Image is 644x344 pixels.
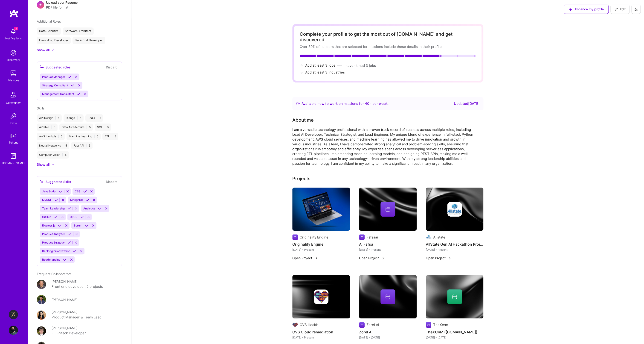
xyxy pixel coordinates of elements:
[292,127,476,166] div: I am a versatile technology professional with a proven track record of success across multiple ro...
[37,123,58,131] div: Airtable 5
[359,335,417,340] div: [DATE] - [DATE]
[83,190,87,193] i: Accept
[359,322,365,328] img: Company logo
[37,280,46,289] img: User Avatar
[314,289,328,304] img: Company logo
[70,198,83,202] span: MongoDB
[42,241,65,244] span: Product Strategy
[426,188,483,231] img: cover
[92,198,96,202] i: Reject
[37,114,62,122] div: API Design 5
[447,202,462,217] img: Company logo
[359,275,417,318] img: cover
[564,5,609,14] button: Enhance my profile
[426,329,483,335] h4: TheXCRM ([DOMAIN_NAME])
[9,27,18,36] img: bell
[42,249,70,253] span: Backlog Prioritization
[74,241,78,244] i: Reject
[292,188,350,231] img: Originality Engine
[40,65,44,69] i: icon SuggestedTeams
[104,207,108,210] i: Reject
[87,215,90,219] i: Reject
[10,121,17,126] div: Invite
[40,179,71,184] div: Suggested Skills
[37,272,71,276] span: Frequent Collaborators
[59,123,93,131] div: Data Architecture 5
[42,215,51,219] span: GitHub
[9,69,18,78] img: teamwork
[54,215,58,219] i: Accept
[42,190,56,193] span: JavaScript
[77,116,78,120] span: |
[9,310,18,319] img: Aldea: Transforming Behavior Change Through AI-Driven Coaching
[300,31,476,42] div: Complete your profile to get the most out of [DOMAIN_NAME] and get discovered
[42,258,60,261] span: Roadmapping
[8,326,19,335] a: User Avatar
[104,179,119,184] button: Discard
[85,224,89,227] i: Accept
[426,322,431,328] img: Company logo
[37,279,122,289] a: User Avatar[PERSON_NAME]Front end developer, 2 projects
[37,37,71,44] div: Front-End Developer
[302,101,389,106] div: Available now to work on missions for h per week .
[292,247,350,252] div: [DATE] - Present
[42,232,65,236] span: Product Analytics
[66,190,69,193] i: Reject
[381,256,384,260] img: arrow-right
[52,315,102,320] div: Product Manager & Team Lead
[86,144,87,147] span: |
[52,330,86,336] div: Full-Stack Developer
[67,133,101,140] div: Machine Learning 5
[9,9,18,18] img: logo
[42,84,68,87] span: Strategy Consultant
[42,207,65,210] span: Team Leadership
[426,275,483,318] img: cover
[98,207,102,210] i: Accept
[366,322,379,327] div: Zorel AI
[92,224,95,227] i: Reject
[80,215,84,219] i: Accept
[610,5,629,14] button: Edit
[37,326,122,336] a: User Avatar[PERSON_NAME]Full-Stack Developer
[68,232,72,236] i: Accept
[74,207,78,210] i: Reject
[80,249,83,253] i: Reject
[292,117,314,123] div: About me
[14,27,18,30] span: 3
[292,275,350,318] img: cover
[40,65,71,70] div: Suggested roles
[314,256,318,260] img: arrow-right
[426,335,483,340] div: [DATE] - [DATE]
[366,235,378,240] div: Fafsaai
[37,295,46,304] img: User Avatar
[2,161,25,165] div: [DOMAIN_NAME]
[614,7,626,12] span: Edit
[104,65,119,70] button: Discard
[68,207,71,210] i: Accept
[95,123,111,131] div: SQL 5
[73,249,76,253] i: Accept
[37,106,44,110] span: Skills
[75,75,78,79] i: Reject
[86,125,87,129] span: |
[359,188,417,231] img: cover
[292,175,310,182] div: Projects
[300,235,328,240] div: Originality Engine
[84,92,87,96] i: Reject
[292,329,350,335] h4: CVS Cloud remediation
[433,235,445,240] div: Allstate
[61,198,65,202] i: Reject
[104,125,105,129] span: |
[52,284,103,289] div: Front end developer, 2 projects
[6,100,21,105] div: Community
[37,48,49,52] div: Show all
[52,310,78,315] div: [PERSON_NAME]
[365,101,369,106] span: 40
[9,326,18,335] img: User Avatar
[5,36,22,41] div: Notifications
[55,116,56,120] span: |
[292,322,298,328] img: Company logo
[55,198,58,202] i: Accept
[42,75,65,79] span: Product Manager
[70,215,78,219] span: CI/CD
